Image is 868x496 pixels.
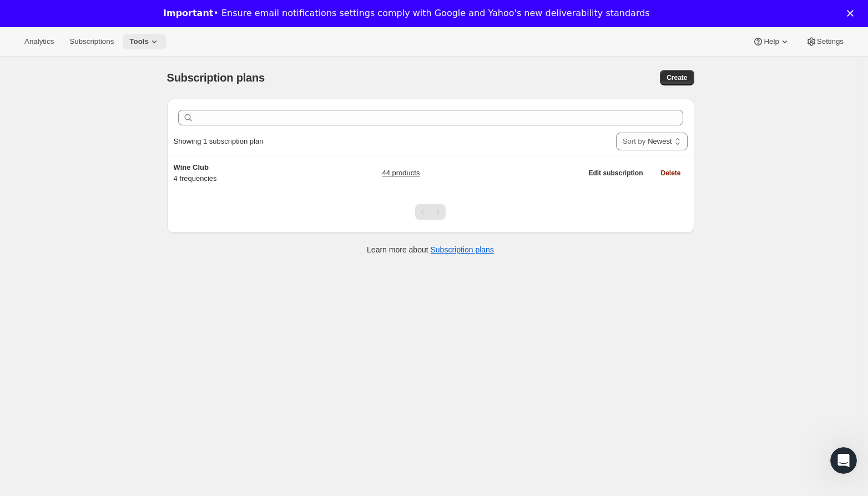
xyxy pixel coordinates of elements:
button: Tools [123,34,166,49]
button: Delete [654,165,687,181]
b: Important [163,8,213,18]
span: Help [764,37,779,46]
span: Delete [660,169,680,178]
span: Create [667,73,687,82]
div: 4 frequencies [174,162,312,184]
span: Settings [817,37,844,46]
span: Analytics [24,37,54,46]
button: Analytics [18,34,60,49]
span: Subscriptions [69,37,114,46]
p: Learn more about [367,244,494,255]
a: Subscription plans [431,245,494,254]
a: Learn more [163,26,220,38]
div: • Ensure email notifications settings comply with Google and Yahoo's new deliverability standards [163,8,650,19]
span: Wine Club [174,163,209,171]
nav: Pagination [415,204,446,220]
span: Edit subscription [588,169,643,178]
a: 44 products [382,168,420,179]
button: Settings [799,34,850,49]
span: Subscription plans [167,72,265,84]
span: Tools [129,37,149,46]
button: Create [660,70,694,85]
span: Showing 1 subscription plan [174,137,264,145]
div: Close [847,10,858,17]
button: Subscriptions [63,34,120,49]
button: Edit subscription [582,165,649,181]
button: Help [746,34,796,49]
iframe: Intercom live chat [830,447,857,474]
